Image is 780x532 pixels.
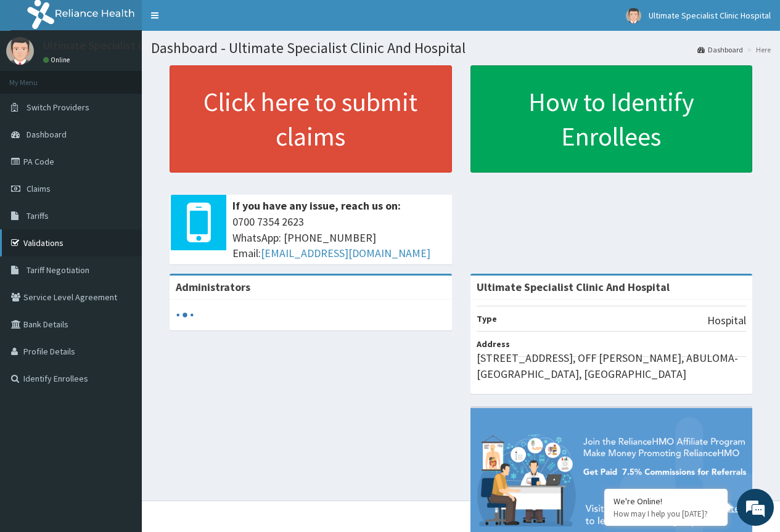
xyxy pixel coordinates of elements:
li: Here [744,44,771,55]
span: Ultimate Specialist Clinic Hospital [649,10,771,21]
p: How may I help you today? [614,509,718,519]
p: Ultimate Specialist Clinic Hospital [43,40,207,51]
h1: Dashboard - Ultimate Specialist Clinic And Hospital [151,40,771,56]
a: Online [43,55,73,64]
a: How to Identify Enrollees [470,65,753,173]
p: Hospital [707,313,746,329]
svg: audio-loading [176,306,194,324]
b: Type [477,313,497,324]
span: Claims [27,183,51,194]
span: 0700 7354 2623 WhatsApp: [PHONE_NUMBER] Email: [232,214,446,261]
span: Dashboard [27,129,67,140]
b: Address [477,338,510,350]
img: User Image [626,8,641,23]
a: [EMAIL_ADDRESS][DOMAIN_NAME] [261,246,430,260]
span: Switch Providers [27,102,89,113]
a: Dashboard [697,44,743,55]
b: If you have any issue, reach us on: [232,198,401,213]
img: User Image [6,37,34,65]
span: Tariff Negotiation [27,264,89,276]
a: Click here to submit claims [170,65,452,173]
div: We're Online! [614,496,718,507]
strong: Ultimate Specialist Clinic And Hospital [477,280,670,294]
b: Administrators [176,280,250,294]
span: Tariffs [27,210,49,221]
p: [STREET_ADDRESS], OFF [PERSON_NAME], ABULOMA-[GEOGRAPHIC_DATA], [GEOGRAPHIC_DATA] [477,350,747,382]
